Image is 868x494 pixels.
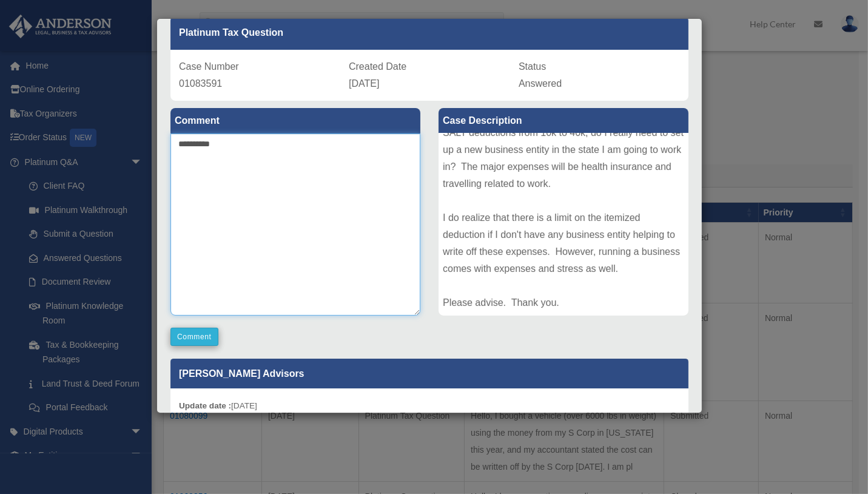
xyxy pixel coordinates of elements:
span: 01083591 [179,78,222,89]
span: Created Date [349,61,406,72]
button: Comment [170,328,218,346]
label: Comment [170,108,420,134]
b: Update date : [179,401,231,410]
span: [DATE] [349,78,379,89]
span: Status [519,61,546,72]
span: Case Number [179,61,239,72]
small: [DATE] [179,401,257,410]
div: Hello, Good morning. I have a question regarding the need of a business entity during retirement.... [439,134,688,316]
label: Case Description [439,108,688,134]
p: [PERSON_NAME] Advisors [170,359,688,388]
span: Answered [519,78,562,89]
div: Platinum Tax Question [170,16,688,50]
